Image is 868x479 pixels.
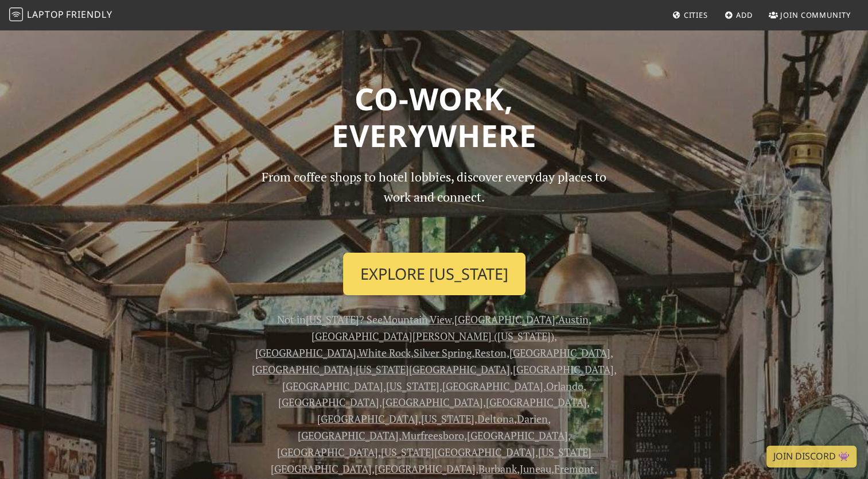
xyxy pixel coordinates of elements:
[383,312,451,326] a: Mountain View
[736,10,753,20] span: Add
[668,5,713,25] a: Cities
[486,395,587,409] a: [GEOGRAPHIC_DATA]
[255,346,356,360] a: [GEOGRAPHIC_DATA]
[278,395,379,409] a: [GEOGRAPHIC_DATA]
[271,445,591,476] a: [US_STATE][GEOGRAPHIC_DATA]
[478,462,517,476] a: Burbank
[312,329,554,343] a: [GEOGRAPHIC_DATA][PERSON_NAME] ([US_STATE])
[9,5,112,25] a: LaptopFriendly LaptopFriendly
[282,379,383,393] a: [GEOGRAPHIC_DATA]
[298,428,399,442] a: [GEOGRAPHIC_DATA]
[517,412,548,426] a: Darien
[474,346,507,360] a: Reston
[382,395,483,409] a: [GEOGRAPHIC_DATA]
[252,362,353,376] a: [GEOGRAPHIC_DATA]
[66,8,112,21] span: Friendly
[9,7,23,21] img: LaptopFriendly
[546,379,583,393] a: Orlando
[421,412,474,426] a: [US_STATE]
[442,379,543,393] a: [GEOGRAPHIC_DATA]
[558,312,589,326] a: Austin
[766,446,857,468] a: Join Discord 👾
[63,80,806,153] h1: Co-work, Everywhere
[414,346,472,360] a: Silver Spring
[386,379,439,393] a: [US_STATE]
[306,312,359,326] a: [US_STATE]
[343,253,526,295] a: Explore [US_STATE]
[356,362,510,376] a: [US_STATE][GEOGRAPHIC_DATA]
[477,412,514,426] a: Deltona
[513,362,614,376] a: [GEOGRAPHIC_DATA]
[375,462,476,476] a: [GEOGRAPHIC_DATA]
[402,428,464,442] a: Murfreesboro
[454,312,555,326] a: [GEOGRAPHIC_DATA]
[720,5,757,25] a: Add
[780,10,851,20] span: Join Community
[381,445,535,459] a: [US_STATE][GEOGRAPHIC_DATA]
[509,346,610,360] a: [GEOGRAPHIC_DATA]
[277,445,378,459] a: [GEOGRAPHIC_DATA]
[27,8,64,21] span: Laptop
[359,346,411,360] a: White Rock
[252,167,617,244] p: From coffee shops to hotel lobbies, discover everyday places to work and connect.
[467,428,568,442] a: [GEOGRAPHIC_DATA]
[684,10,708,20] span: Cities
[554,462,594,476] a: Fremont
[764,5,855,25] a: Join Community
[520,462,551,476] a: Juneau
[317,412,418,426] a: [GEOGRAPHIC_DATA]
